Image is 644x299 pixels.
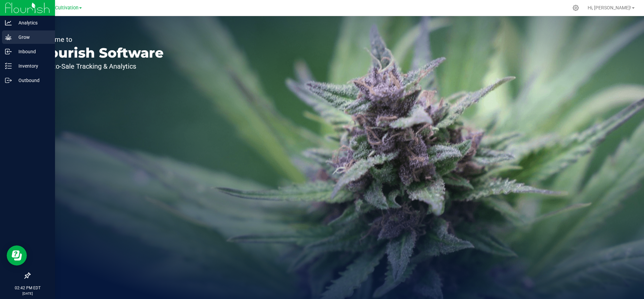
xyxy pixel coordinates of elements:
[12,48,52,56] p: Inbound
[588,5,631,10] span: Hi, [PERSON_NAME]!
[36,46,164,60] p: Flourish Software
[3,291,52,296] p: [DATE]
[12,76,52,84] p: Outbound
[5,19,12,26] inline-svg: Analytics
[12,62,52,70] p: Inventory
[5,34,12,41] inline-svg: Grow
[12,19,52,27] p: Analytics
[572,5,580,11] div: Manage settings
[5,63,12,69] inline-svg: Inventory
[5,77,12,84] inline-svg: Outbound
[36,36,164,43] p: Welcome to
[5,48,12,55] inline-svg: Inbound
[55,5,78,11] span: Cultivation
[36,63,164,70] p: Seed-to-Sale Tracking & Analytics
[7,245,27,266] iframe: Resource center
[3,285,52,291] p: 02:42 PM EDT
[12,33,52,41] p: Grow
